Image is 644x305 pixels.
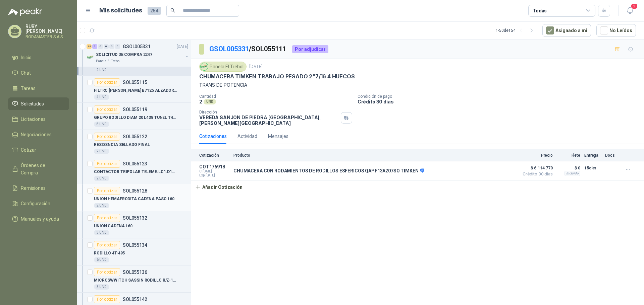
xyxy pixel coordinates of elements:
[104,44,109,49] div: 0
[77,103,191,130] a: Por cotizarSOL055119GRUPO RODILLO DIAM 20 L438 TUNEL T452 SERIE 7680 REF/MH2002938 UND
[94,78,120,86] div: Por cotizar
[92,44,97,49] div: 1
[21,100,44,107] span: Solicitudes
[358,94,641,99] p: Condición de pago
[624,5,636,17] button: 2
[21,162,63,176] span: Órdenes de Compra
[204,99,216,104] div: UND
[199,81,636,89] p: TRANS DE POTENCIA
[123,188,147,193] p: SOL055128
[94,223,132,229] p: UNION CADENA 160
[8,51,69,64] a: Inicio
[94,230,109,235] div: 3 UND
[123,134,147,139] p: SOL055122
[123,297,147,302] p: SOL055142
[605,153,619,158] p: Docs
[109,44,114,49] div: 0
[199,153,229,158] p: Cotización
[8,128,69,141] a: Negociaciones
[358,99,641,104] p: Crédito 30 días
[94,203,109,208] div: 2 UND
[123,44,151,49] p: GSOL005331
[94,176,109,181] div: 2 UND
[77,184,191,211] a: Por cotizarSOL055128UNION HEMAFRODITA CADENA PASO 1602 UND
[94,284,109,290] div: 3 UND
[87,53,95,61] img: Company Logo
[565,171,580,176] div: Incluido
[209,45,249,53] a: GSOL005331
[94,250,125,256] p: RODILLO 4T-495
[199,173,229,177] span: Exp: [DATE]
[584,153,601,158] p: Entrega
[249,64,263,70] p: [DATE]
[123,161,147,166] p: SOL055123
[201,63,208,70] img: Company Logo
[519,153,553,158] p: Precio
[519,164,553,172] span: $ 6.114.770
[233,153,515,158] p: Producto
[94,67,109,73] div: 2 UND
[94,214,120,222] div: Por cotizar
[94,94,109,100] div: 4 UND
[292,45,328,53] div: Por adjudicar
[8,144,69,156] a: Cotizar
[94,87,177,94] p: FILTRO [PERSON_NAME] B7125 ALZADORA 1850
[96,52,152,58] p: SOLICITUD DE COMPRA 2247
[542,24,591,37] button: Asignado a mi
[519,172,553,176] span: Crédito 30 días
[25,35,69,39] p: RODAMASTER S.A.S.
[8,113,69,126] a: Licitaciones
[77,265,191,293] a: Por cotizarSOL055136MICROSWWITCH SASSIN RODILLO R/Z-15GQ22-3 UND
[199,164,229,169] p: COT176918
[94,133,120,141] div: Por cotizar
[199,115,338,126] p: VEREDA SANJON DE PIEDRA [GEOGRAPHIC_DATA] , [PERSON_NAME][GEOGRAPHIC_DATA]
[94,277,177,284] p: MICROSWWITCH SASSIN RODILLO R/Z-15GQ22-
[87,43,190,64] a: 18 1 0 0 0 0 GSOL005331[DATE] Company LogoSOLICITUD DE COMPRA 2247Panela El Trébol
[557,153,580,158] p: Flete
[94,257,109,262] div: 6 UND
[96,59,120,64] p: Panela El Trébol
[94,295,120,303] div: Por cotizar
[199,110,338,115] p: Dirección
[21,146,36,154] span: Cotizar
[8,197,69,210] a: Configuración
[8,213,69,225] a: Manuales y ayuda
[21,131,52,138] span: Negociaciones
[94,115,177,121] p: GRUPO RODILLO DIAM 20 L438 TUNEL T452 SERIE 7680 REF/MH200293
[94,122,109,127] div: 8 UND
[77,130,191,157] a: Por cotizarSOL055122RESISENCIA SELLADO FINAL2 UND
[8,8,42,16] img: Logo peakr
[123,270,147,275] p: SOL055136
[8,182,69,195] a: Remisiones
[21,116,46,123] span: Licitaciones
[148,7,161,15] span: 254
[496,25,537,36] div: 1 - 50 de 154
[237,133,257,140] div: Actividad
[94,268,120,276] div: Por cotizar
[199,62,247,72] div: Panela El Trébol
[77,211,191,238] a: Por cotizarSOL055132UNION CADENA 1603 UND
[94,169,177,175] p: CONTACTOR TRIPOLAR TELEME.LC1.D18M7
[596,24,636,37] button: No Leídos
[94,149,109,154] div: 2 UND
[123,107,147,112] p: SOL055119
[21,54,32,61] span: Inicio
[94,187,120,195] div: Por cotizar
[557,164,580,172] p: $ 0
[123,216,147,220] p: SOL055132
[21,85,36,92] span: Tareas
[199,73,355,80] p: CHUMACERA TIMKEN TRABAJO PESADO 2"7/16 4 HUECOS
[77,238,191,265] a: Por cotizarSOL055134RODILLO 4T-4956 UND
[209,44,287,54] p: / SOL055111
[25,24,69,33] p: RUBY [PERSON_NAME]
[170,8,175,13] span: search
[94,241,120,249] div: Por cotizar
[94,105,120,113] div: Por cotizar
[94,160,120,168] div: Por cotizar
[199,133,227,140] div: Cotizaciones
[123,243,147,247] p: SOL055134
[8,159,69,179] a: Órdenes de Compra
[115,44,120,49] div: 0
[21,184,46,192] span: Remisiones
[233,168,424,174] p: CHUMACERA CON RODAMIENTOS DE RODILLOS ESFERICOS QAPF13A207SO TIMKEN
